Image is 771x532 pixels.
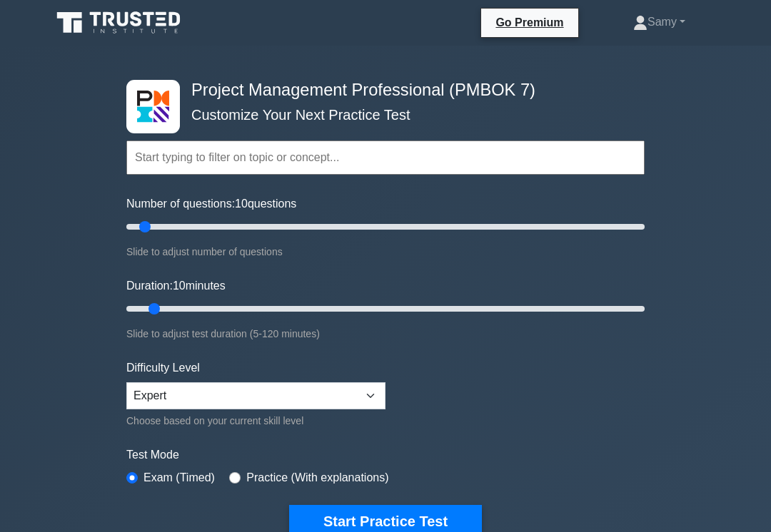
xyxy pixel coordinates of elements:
[126,446,645,464] label: Test Mode
[246,469,388,486] label: Practice (With explanations)
[126,140,645,175] input: Start typing to filter on topic or concept...
[126,359,200,377] label: Difficulty Level
[487,14,572,31] a: Go Premium
[126,195,296,213] label: Number of questions: questions
[235,198,248,210] span: 10
[186,80,575,100] h4: Project Management Professional (PMBOK 7)
[126,325,645,342] div: Slide to adjust test duration (5-120 minutes)
[143,469,215,486] label: Exam (Timed)
[599,8,720,36] a: Samy
[126,412,385,429] div: Choose based on your current skill level
[126,243,645,260] div: Slide to adjust number of questions
[126,277,226,295] label: Duration: minutes
[173,280,186,292] span: 10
